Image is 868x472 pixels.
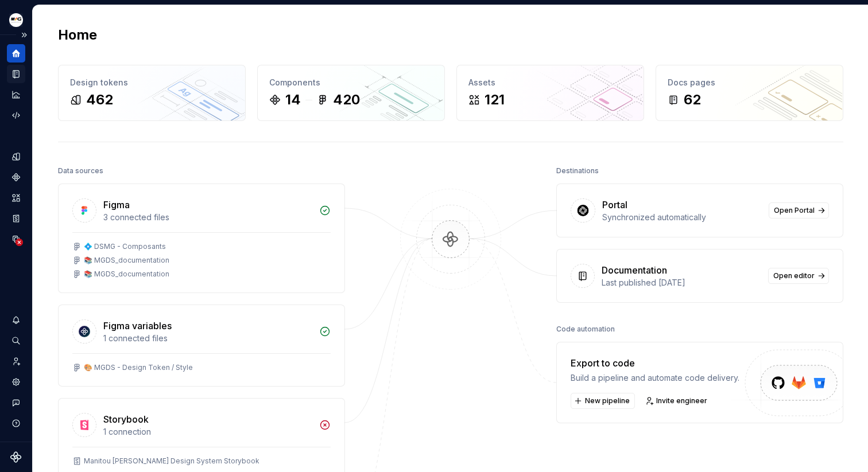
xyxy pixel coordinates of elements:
[774,206,815,215] span: Open Portal
[7,85,25,104] a: Analytics
[86,91,113,109] div: 462
[7,106,25,124] a: Code automation
[571,372,739,384] div: Build a pipeline and automate code delivery.
[556,163,599,179] div: Destinations
[7,352,25,370] a: Invite team
[773,271,815,280] span: Open editor
[103,426,312,438] div: 1 connection
[103,198,130,212] div: Figma
[585,396,630,405] span: New pipeline
[571,393,635,409] button: New pipeline
[556,321,615,337] div: Code automation
[16,27,32,43] button: Expand sidebar
[103,412,149,426] div: Storybook
[7,331,25,350] button: Search ⌘K
[103,333,312,344] div: 1 connected files
[602,198,627,212] div: Portal
[58,26,97,44] h2: Home
[7,373,25,391] a: Settings
[456,65,644,121] a: Assets121
[668,77,831,88] div: Docs pages
[269,77,433,88] div: Components
[768,268,829,284] a: Open editor
[7,230,25,248] a: Data sources
[84,363,193,372] div: 🎨 MGDS - Design Token / Style
[84,457,259,466] div: Manitou [PERSON_NAME] Design System Storybook
[602,263,667,277] div: Documentation
[7,393,25,412] button: Contact support
[58,184,345,293] a: Figma3 connected files💠 DSMG - Composants📚 MGDS_documentation📚 MGDS_documentation
[84,270,169,279] div: 📚 MGDS_documentation
[485,91,505,109] div: 121
[769,202,829,219] a: Open Portal
[103,212,312,223] div: 3 connected files
[58,65,246,121] a: Design tokens462
[7,189,25,207] a: Assets
[58,163,103,179] div: Data sources
[7,168,25,186] a: Components
[468,77,632,88] div: Assets
[103,319,172,333] div: Figma variables
[7,65,25,83] a: Documentation
[684,91,701,109] div: 62
[602,277,761,288] div: Last published [DATE]
[7,44,25,63] a: Home
[84,256,169,265] div: 📚 MGDS_documentation
[285,91,301,109] div: 14
[656,65,843,121] a: Docs pages62
[10,451,22,463] svg: Supernova Logo
[84,242,166,251] div: 💠 DSMG - Composants
[571,356,739,370] div: Export to code
[333,91,360,109] div: 420
[58,305,345,387] a: Figma variables1 connected files🎨 MGDS - Design Token / Style
[602,212,762,223] div: Synchronized automatically
[656,396,707,405] span: Invite engineer
[257,65,445,121] a: Components14420
[70,77,234,88] div: Design tokens
[7,311,25,329] button: Notifications
[9,13,23,27] img: e5cfe62c-2ffb-4aae-a2e8-6f19d60e01f1.png
[7,209,25,228] a: Storybook stories
[7,147,25,166] a: Design tokens
[642,393,712,409] a: Invite engineer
